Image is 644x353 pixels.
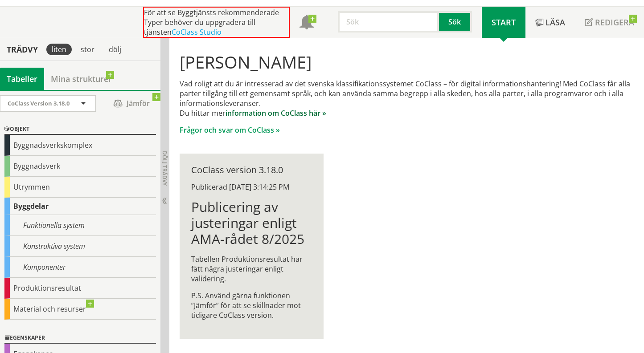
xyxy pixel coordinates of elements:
[4,215,156,236] div: Funktionella system
[191,165,312,175] div: CoClass version 3.18.0
[191,254,312,284] p: Tabellen Produktionsresultat har fått några justeringar enligt validering.
[191,199,312,247] h1: Publicering av justeringar enligt AMA-rådet 8/2025
[482,7,525,38] a: Start
[4,278,156,299] div: Produktionsresultat
[8,99,70,107] span: CoClass Version 3.18.0
[75,44,100,55] div: stor
[4,333,156,344] div: Egenskaper
[105,96,158,111] span: Jämför
[191,291,312,320] p: P.S. Använd gärna funktionen ”Jämför” för att se skillnader mot tidigare CoClass version.
[299,16,314,30] span: Notifikationer
[103,44,127,55] div: dölj
[161,151,168,186] span: Dölj trädvy
[546,17,565,28] span: Läsa
[4,135,156,156] div: Byggnadsverkskomplex
[4,236,156,257] div: Konstruktiva system
[4,124,156,135] div: Objekt
[4,156,156,177] div: Byggnadsverk
[4,177,156,198] div: Utrymmen
[4,257,156,278] div: Komponenter
[226,108,326,118] a: information om CoClass här »
[595,17,634,28] span: Redigera
[492,17,516,28] span: Start
[2,45,43,54] div: Trädvy
[338,11,439,32] input: Sök
[525,7,575,38] a: Läsa
[439,11,472,32] button: Sök
[4,299,156,320] div: Material och resurser
[46,44,72,55] div: liten
[4,198,156,215] div: Byggdelar
[180,52,634,72] h1: [PERSON_NAME]
[575,7,644,38] a: Redigera
[191,182,312,192] div: Publicerad [DATE] 3:14:25 PM
[143,7,290,38] div: För att se Byggtjänsts rekommenderade Typer behöver du uppgradera till tjänsten
[172,27,222,37] a: CoClass Studio
[180,79,634,118] p: Vad roligt att du är intresserad av det svenska klassifikationssystemet CoClass – för digital inf...
[180,125,280,135] a: Frågor och svar om CoClass »
[44,68,119,90] a: Mina strukturer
